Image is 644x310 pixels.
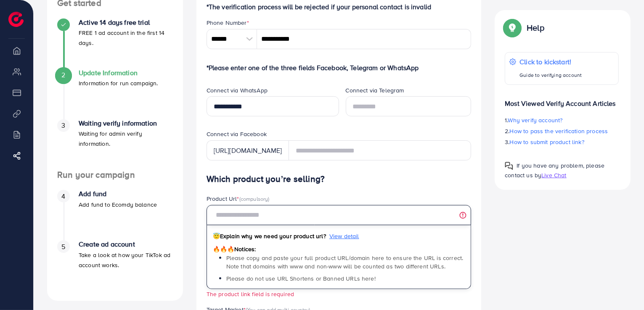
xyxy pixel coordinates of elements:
p: *Please enter one of the three fields Facebook, Telegram or WhatsApp [207,63,472,73]
p: Guide to verifying account [519,70,582,80]
li: Active 14 days free trial [47,18,183,69]
li: Update Information [47,69,183,119]
p: 1. [505,115,619,125]
p: Information for run campaign. [79,78,158,88]
div: [URL][DOMAIN_NAME] [207,140,289,160]
li: Create ad account [47,240,183,291]
span: Please copy and paste your full product URL/domain here to ensure the URL is correct. Note that d... [226,254,464,271]
span: How to submit product link? [510,138,584,146]
iframe: Chat [608,272,638,304]
label: Connect via Telegram [346,86,404,95]
p: FREE 1 ad account in the first 14 days. [79,28,173,48]
label: Connect via Facebook [207,130,267,138]
p: Add fund to Ecomdy balance [79,200,157,210]
span: If you have any problem, please contact us by [505,161,604,179]
p: Help [527,23,544,33]
h4: Add fund [79,190,157,198]
label: Product Url [207,194,270,203]
span: How to pass the verification process [510,127,608,135]
img: logo [8,12,24,27]
span: 🔥🔥🔥 [213,245,234,253]
span: View detail [329,232,359,240]
p: *The verification process will be rejected if your personal contact is invalid [207,2,472,12]
p: Take a look at how your TikTok ad account works. [79,250,173,270]
span: Explain why we need your product url? [213,232,326,240]
img: Popup guide [505,20,520,35]
small: The product link field is required [207,290,294,298]
p: 3. [505,137,619,147]
span: 4 [61,192,65,201]
li: Add fund [47,190,183,240]
img: Popup guide [505,162,513,170]
span: 😇 [213,232,220,240]
li: Waiting verify information [47,119,183,170]
span: 5 [61,242,65,252]
h4: Run your campaign [47,170,183,180]
span: 3 [61,121,65,130]
h4: Waiting verify information [79,119,173,127]
span: Live Chat [541,171,566,179]
span: Why verify account? [508,116,563,124]
span: 2 [61,70,65,80]
label: Phone Number [207,18,249,27]
span: Notices: [213,245,256,253]
span: (compulsory) [239,195,270,202]
label: Connect via WhatsApp [207,86,268,95]
p: Waiting for admin verify information. [79,129,173,149]
h4: Update Information [79,69,158,77]
p: Most Viewed Verify Account Articles [505,92,619,108]
h4: Which product you’re selling? [207,174,472,184]
h4: Active 14 days free trial [79,18,173,26]
span: Please do not use URL Shortens or Banned URLs here! [226,274,376,283]
p: 2. [505,126,619,136]
p: Click to kickstart! [519,57,582,67]
h4: Create ad account [79,240,173,248]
